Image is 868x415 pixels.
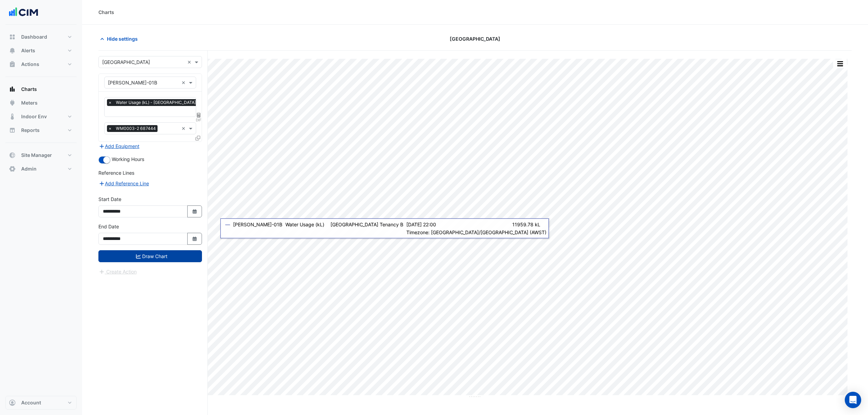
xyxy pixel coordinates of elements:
button: Actions [5,57,77,71]
button: Account [5,396,77,410]
button: Site Manager [5,148,77,162]
button: Charts [5,82,77,96]
button: Draw Chart [98,250,202,262]
span: Clear [181,125,187,132]
span: Reports [21,127,40,134]
span: Hide settings [107,35,138,42]
span: Site Manager [21,152,52,159]
span: Clear [181,79,187,86]
button: Alerts [5,44,77,57]
span: Water Usage (kL) - Royal Hotel, Royal Hotel Tenancy B [114,99,263,106]
span: Clear [187,58,193,66]
app-icon: Actions [9,61,16,68]
span: Account [21,399,41,406]
span: Indoor Env [21,113,47,120]
span: Actions [21,61,39,68]
button: Reports [5,123,77,137]
label: Reference Lines [98,169,134,176]
label: Start Date [98,196,121,203]
span: Working Hours [112,156,144,162]
app-escalated-ticket-create-button: Please draw the charts first [98,268,137,274]
div: Open Intercom Messenger [845,392,861,408]
app-icon: Meters [9,99,16,106]
button: Meters [5,96,77,110]
img: Company Logo [8,5,39,19]
span: Meters [21,99,38,106]
label: End Date [98,223,119,230]
button: Indoor Env [5,110,77,123]
app-icon: Dashboard [9,34,16,40]
fa-icon: Select Date [192,209,198,214]
span: WM0003-2 687444 [114,125,158,132]
span: Alerts [21,47,35,54]
span: Choose Function [196,112,202,118]
button: More Options [833,59,847,68]
app-icon: Indoor Env [9,113,16,120]
span: Clone Favourites and Tasks from this Equipment to other Equipment [195,135,200,141]
button: Admin [5,162,77,176]
app-icon: Admin [9,165,16,172]
span: Dashboard [21,34,47,40]
span: × [107,99,113,106]
button: Dashboard [5,30,77,44]
span: Admin [21,165,37,172]
span: [GEOGRAPHIC_DATA] [450,35,500,42]
button: Add Reference Line [98,179,149,187]
span: × [107,125,113,132]
fa-icon: Select Date [192,236,198,242]
span: DIF [196,117,202,123]
app-icon: Site Manager [9,152,16,159]
app-icon: Reports [9,127,16,134]
button: Hide settings [98,33,142,45]
div: Charts [98,9,114,16]
span: Charts [21,86,37,93]
app-icon: Charts [9,86,16,93]
button: Add Equipment [98,142,140,150]
app-icon: Alerts [9,47,16,54]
